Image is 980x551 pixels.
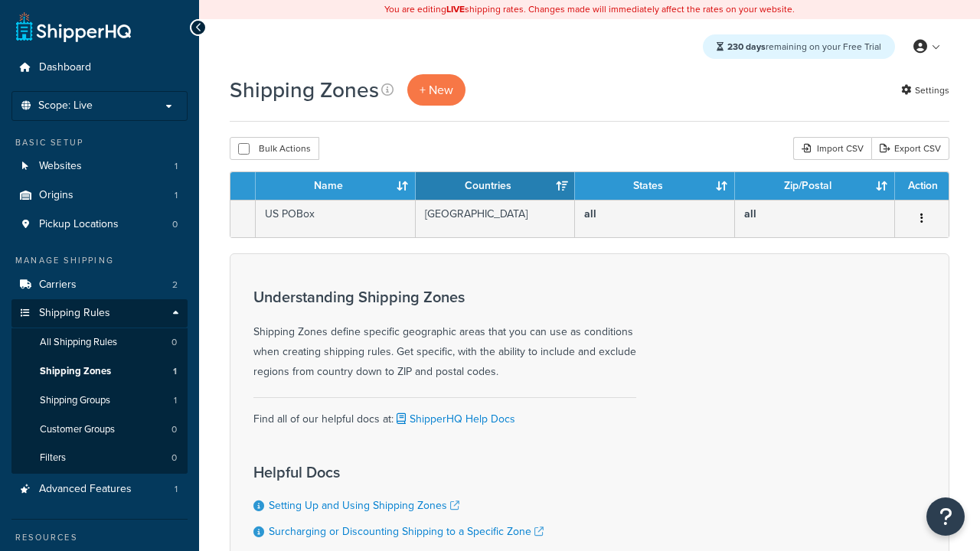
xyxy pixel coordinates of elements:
[11,299,188,328] a: Shipping Rules
[11,444,188,472] li: Filters
[269,523,544,540] a: Surcharging or Discounting Shipping to a Specific Zone
[11,181,188,210] li: Origins
[11,210,188,239] li: Pickup Locations
[11,386,188,415] li: Shipping Groups
[39,61,91,74] span: Dashboard
[253,289,636,305] h3: Understanding Shipping Zones
[11,271,188,299] li: Carriers
[253,464,544,481] h3: Helpful Docs
[11,328,188,357] a: All Shipping Rules 0
[575,172,735,200] th: States: activate to sort column ascending
[173,365,177,378] span: 1
[793,137,871,160] div: Import CSV
[16,11,131,42] a: ShipperHQ Home
[871,137,949,160] a: Export CSV
[11,181,188,210] a: Origins 1
[11,475,188,504] li: Advanced Features
[407,74,465,106] a: + New
[39,189,73,202] span: Origins
[727,40,766,54] strong: 230 days
[171,452,177,465] span: 0
[253,289,636,382] div: Shipping Zones define specific geographic areas that you can use as conditions when creating ship...
[175,483,178,496] span: 1
[11,152,188,181] a: Websites 1
[11,254,188,267] div: Manage Shipping
[703,34,895,59] div: remaining on your Free Trial
[744,206,756,222] b: all
[253,397,636,429] div: Find all of our helpful docs at:
[420,81,453,99] span: + New
[230,137,319,160] button: Bulk Actions
[11,152,188,181] li: Websites
[926,497,965,536] button: Open Resource Center
[11,531,188,544] div: Resources
[172,218,178,231] span: 0
[174,394,177,407] span: 1
[584,206,596,222] b: all
[394,411,515,427] a: ShipperHQ Help Docs
[39,218,119,231] span: Pickup Locations
[38,99,93,112] span: Scope: Live
[40,394,110,407] span: Shipping Groups
[895,172,949,200] th: Action
[446,2,465,16] b: LIVE
[175,160,178,173] span: 1
[40,365,111,378] span: Shipping Zones
[175,189,178,202] span: 1
[256,200,416,237] td: US POBox
[901,80,949,101] a: Settings
[11,271,188,299] a: Carriers 2
[39,483,132,496] span: Advanced Features
[40,452,66,465] span: Filters
[11,357,188,386] li: Shipping Zones
[39,307,110,320] span: Shipping Rules
[416,172,576,200] th: Countries: activate to sort column ascending
[11,475,188,504] a: Advanced Features 1
[11,136,188,149] div: Basic Setup
[11,357,188,386] a: Shipping Zones 1
[11,54,188,82] a: Dashboard
[11,328,188,357] li: All Shipping Rules
[40,423,115,436] span: Customer Groups
[416,200,576,237] td: [GEOGRAPHIC_DATA]
[11,416,188,444] li: Customer Groups
[171,423,177,436] span: 0
[11,444,188,472] a: Filters 0
[256,172,416,200] th: Name: activate to sort column ascending
[11,386,188,415] a: Shipping Groups 1
[11,299,188,474] li: Shipping Rules
[11,416,188,444] a: Customer Groups 0
[39,279,77,292] span: Carriers
[11,210,188,239] a: Pickup Locations 0
[735,172,895,200] th: Zip/Postal: activate to sort column ascending
[172,279,178,292] span: 2
[269,497,459,514] a: Setting Up and Using Shipping Zones
[230,75,379,105] h1: Shipping Zones
[40,336,117,349] span: All Shipping Rules
[39,160,82,173] span: Websites
[171,336,177,349] span: 0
